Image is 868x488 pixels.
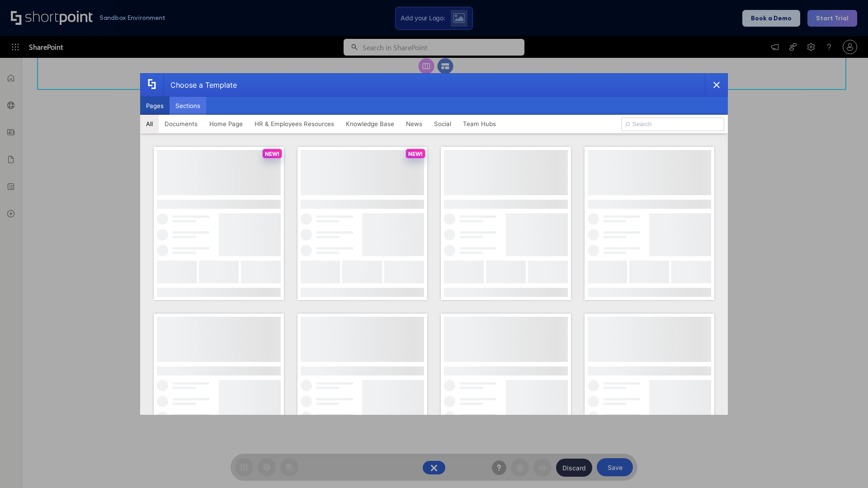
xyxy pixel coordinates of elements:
button: Pages [140,97,170,115]
button: Sections [170,97,206,115]
button: Team Hubs [457,115,502,133]
button: Documents [159,115,203,133]
iframe: Chat Widget [823,445,868,488]
button: All [140,115,159,133]
button: News [400,115,428,133]
button: HR & Employees Resources [249,115,340,133]
input: Search [621,117,724,131]
div: Choose a Template [163,74,237,96]
p: NEW! [265,150,279,157]
button: Social [428,115,457,133]
button: Home Page [203,115,249,133]
button: Knowledge Base [340,115,400,133]
div: template selector [140,73,728,415]
p: NEW! [408,150,423,157]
